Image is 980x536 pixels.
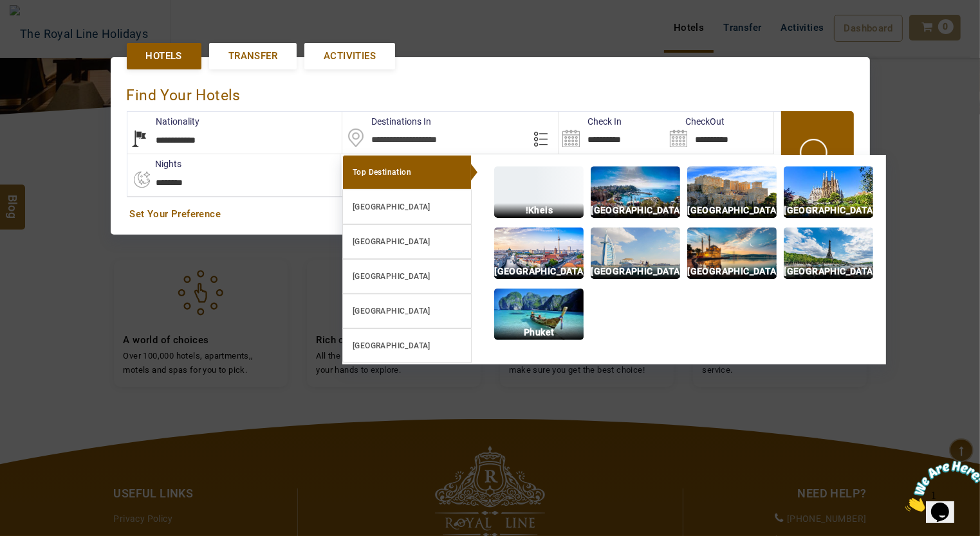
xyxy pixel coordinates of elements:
img: img [784,228,873,279]
p: [GEOGRAPHIC_DATA] [784,203,873,218]
span: Transfer [228,49,277,63]
img: img [494,166,584,218]
b: [GEOGRAPHIC_DATA] [353,307,430,316]
img: img [591,228,680,279]
img: img [591,166,680,218]
span: Hotels [146,49,182,63]
b: [GEOGRAPHIC_DATA] [353,272,430,281]
a: Transfer [209,43,297,69]
a: Top Destination [342,155,472,190]
img: img [784,166,873,218]
p: [GEOGRAPHIC_DATA] [591,203,680,218]
input: Search [666,112,773,154]
div: Find Your Hotels [127,73,854,111]
b: Top Destination [353,168,411,177]
p: !Kheis [494,203,584,218]
p: [GEOGRAPHIC_DATA] [687,203,777,218]
a: Hotels [127,43,201,69]
a: [GEOGRAPHIC_DATA] [342,328,472,363]
label: CheckOut [666,115,725,128]
b: [GEOGRAPHIC_DATA] [353,237,430,246]
img: img [687,228,777,279]
a: Activities [304,43,395,69]
img: img [494,289,584,340]
b: [GEOGRAPHIC_DATA] [353,341,430,350]
p: [GEOGRAPHIC_DATA] [494,264,584,279]
b: [GEOGRAPHIC_DATA] [353,202,430,211]
img: img [494,228,584,279]
a: [GEOGRAPHIC_DATA] [342,294,472,328]
label: Nationality [127,115,200,128]
label: Destinations In [342,115,431,128]
p: Phuket [494,325,584,340]
a: [GEOGRAPHIC_DATA] [342,190,472,224]
span: Activities [324,49,376,63]
p: [GEOGRAPHIC_DATA] [687,264,777,279]
a: Set Your Preference [130,208,851,221]
label: nights [127,157,182,170]
p: [GEOGRAPHIC_DATA] [591,264,680,279]
input: Search [559,112,666,154]
p: [GEOGRAPHIC_DATA] [784,264,873,279]
span: 1 [5,5,10,16]
img: img [687,166,777,218]
a: [GEOGRAPHIC_DATA] [342,224,472,259]
label: Check In [559,115,622,128]
iframe: chat widget [900,456,980,517]
a: [GEOGRAPHIC_DATA] [342,259,472,294]
img: Chat attention grabber [5,5,85,56]
label: Rooms [340,157,398,170]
